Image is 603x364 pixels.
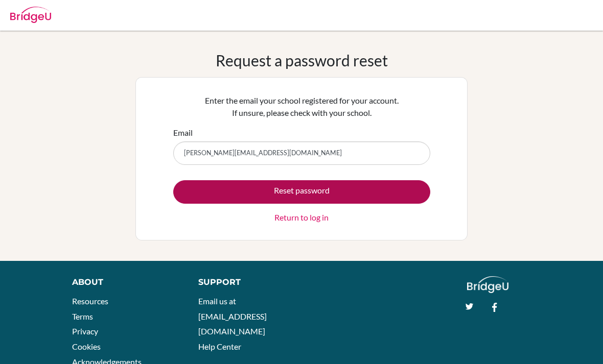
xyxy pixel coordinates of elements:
[216,51,388,69] h1: Request a password reset
[72,326,98,336] a: Privacy
[467,276,508,293] img: logo_white@2x-f4f0deed5e89b7ecb1c2cc34c3e3d731f90f0f143d5ea2071677605dd97b5244.png
[72,342,101,351] a: Cookies
[72,276,175,288] div: About
[173,180,430,204] button: Reset password
[198,342,241,351] a: Help Center
[10,7,51,23] img: Bridge-U
[274,211,329,224] a: Return to log in
[198,276,292,288] div: Support
[173,127,193,139] label: Email
[72,311,93,321] a: Terms
[198,296,267,336] a: Email us at [EMAIL_ADDRESS][DOMAIN_NAME]
[173,94,430,119] p: Enter the email your school registered for your account. If unsure, please check with your school.
[72,296,108,306] a: Resources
